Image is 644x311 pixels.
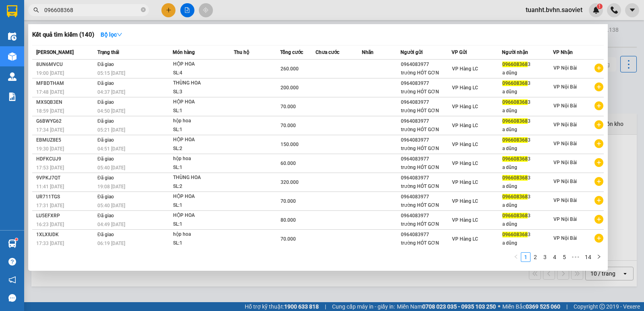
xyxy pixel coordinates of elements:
span: 70.000 [281,236,296,242]
div: 3 [502,79,553,88]
span: 17:48 [DATE] [36,89,64,95]
span: VP Hàng LC [452,85,478,91]
span: VP Hàng LC [452,198,478,204]
sup: 1 [15,238,18,241]
span: 096608368 [502,80,528,86]
span: Đã giao [97,194,114,200]
span: 096608368 [502,156,528,162]
div: trường HÓT GƠN [401,239,451,247]
span: 17:34 [DATE] [36,127,64,133]
span: VP Hàng LC [452,142,478,147]
span: plus-circle [594,158,603,167]
div: SL: 1 [173,163,233,172]
b: Sao Việt [49,19,98,32]
img: logo.jpg [4,6,45,47]
div: THÙNG HOA [173,173,233,182]
div: a dũng [502,69,553,77]
a: 2 [531,253,540,262]
span: Đã giao [97,99,114,105]
span: search [33,7,39,13]
span: VP Hàng LC [452,161,478,166]
span: close-circle [141,6,146,14]
span: 05:40 [DATE] [97,203,125,208]
span: 11:41 [DATE] [36,184,64,189]
div: trường HÓT GƠN [401,107,451,115]
div: 0964083977 [401,60,451,69]
li: 3 [540,252,550,262]
div: SL: 1 [173,239,233,248]
span: 05:15 [DATE] [97,70,125,76]
span: 04:49 [DATE] [97,222,125,227]
div: SL: 1 [173,126,233,134]
span: close-circle [141,7,146,12]
div: trường HÓT GƠN [401,182,451,191]
img: logo-vxr [7,5,17,17]
div: hộp hoa [173,230,233,239]
span: Đã giao [97,213,114,218]
span: Đã giao [97,137,114,143]
div: 0964083977 [401,231,451,239]
span: 096608368 [502,194,528,200]
span: VP Nội Bài [553,84,577,90]
h3: Kết quả tìm kiếm ( 140 ) [32,31,94,39]
div: a dũng [502,239,553,247]
h2: VP Nhận: VP Hàng LC [42,47,194,97]
span: 70.000 [281,198,296,204]
div: 0964083977 [401,212,451,220]
span: 04:37 [DATE] [97,89,125,95]
span: 096608368 [502,99,528,105]
div: trường HÓT GƠN [401,88,451,96]
span: 096608368 [502,137,528,143]
span: VP Nội Bài [553,198,577,203]
span: Đã giao [97,118,114,124]
div: 0964083977 [401,136,451,144]
strong: Bộ lọc [101,31,122,38]
span: down [117,32,122,37]
div: a dũng [502,107,553,115]
div: UR711TGS [36,193,95,201]
div: trường HÓT GƠN [401,163,451,172]
a: 3 [541,253,549,262]
img: warehouse-icon [8,52,17,61]
span: 05:40 [DATE] [97,165,125,171]
span: Đã giao [97,80,114,86]
li: 14 [582,252,594,262]
div: 0964083977 [401,155,451,163]
span: message [8,294,16,302]
span: VP Nhận [553,49,573,55]
div: trường HÓT GƠN [401,69,451,77]
span: Nhãn [362,49,374,55]
span: left [514,254,518,259]
span: VP Nội Bài [553,103,577,109]
span: VP Nội Bài [553,216,577,222]
span: Đã giao [97,156,114,162]
div: SL: 3 [173,88,233,97]
div: LU5EFXRP [36,212,95,220]
div: HỘP HOA [173,60,233,69]
div: 0964083977 [401,79,451,88]
span: plus-circle [594,177,603,186]
span: ••• [569,252,582,262]
div: SL: 2 [173,182,233,191]
div: SL: 1 [173,220,233,229]
span: 096608368 [502,175,528,181]
b: [DOMAIN_NAME] [107,6,194,20]
a: 4 [550,253,559,262]
div: a dũng [502,201,553,210]
a: 14 [582,253,594,262]
span: Người nhận [502,49,528,55]
span: VP Nội Bài [553,141,577,146]
div: 9VPKJ7QT [36,174,95,182]
span: 19:00 [DATE] [36,70,64,76]
div: 0964083977 [401,117,451,126]
span: plus-circle [594,196,603,205]
span: 60.000 [281,161,296,166]
li: 2 [530,252,540,262]
span: Đã giao [97,62,114,67]
span: VP Hàng LC [452,66,478,72]
div: 0964083977 [401,174,451,182]
div: G6BWYG62 [36,117,95,126]
span: VP Nội Bài [553,65,577,71]
span: 320.000 [281,179,299,185]
div: 3 [502,60,553,69]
